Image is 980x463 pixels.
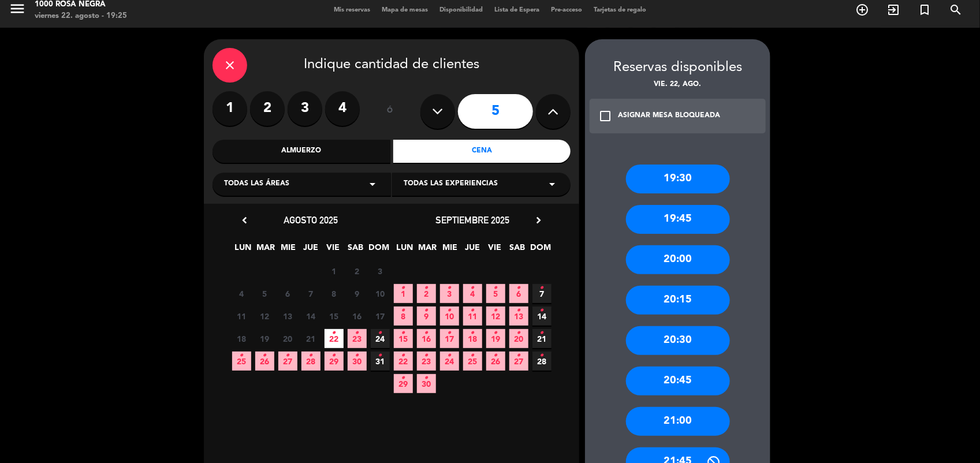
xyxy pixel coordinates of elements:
[471,346,475,365] i: •
[509,307,528,326] span: 13
[332,346,336,365] i: •
[417,307,436,326] span: 9
[371,352,390,371] span: 31
[471,324,475,342] i: •
[371,329,390,348] span: 24
[494,301,498,320] i: •
[213,48,571,83] div: Indique cantidad de clientes
[463,329,482,348] span: 18
[463,241,482,260] span: JUE
[532,284,552,303] span: 7
[417,284,436,303] span: 2
[949,3,963,17] i: search
[486,284,505,303] span: 5
[626,245,730,274] div: 20:00
[489,7,545,13] span: Lista de Espera
[463,307,482,326] span: 11
[434,7,489,13] span: Disponibilidad
[232,329,251,348] span: 18
[585,57,770,79] div: Reservas disponibles
[278,307,297,326] span: 13
[250,91,285,126] label: 2
[301,241,321,260] span: JUE
[355,346,359,365] i: •
[348,352,367,371] span: 30
[545,177,559,191] i: arrow_drop_down
[509,284,528,303] span: 6
[255,284,274,303] span: 5
[401,301,405,320] i: •
[240,346,244,365] i: •
[325,329,344,348] span: 22
[417,352,436,371] span: 23
[626,286,730,315] div: 20:15
[371,262,390,281] span: 3
[855,3,869,17] i: add_circle_outline
[626,367,730,395] div: 20:45
[540,324,544,342] i: •
[463,284,482,303] span: 4
[441,241,460,260] span: MIE
[301,307,321,326] span: 14
[598,109,612,123] i: check_box_outline_blank
[325,284,344,303] span: 8
[886,3,900,17] i: exit_to_app
[440,284,459,303] span: 3
[448,301,452,320] i: •
[394,374,413,393] span: 29
[918,3,931,17] i: turned_in_not
[486,352,505,371] span: 26
[255,329,274,348] span: 19
[376,7,434,13] span: Mapa de mesas
[232,284,251,303] span: 4
[348,284,367,303] span: 9
[532,214,545,226] i: chevron_right
[440,352,459,371] span: 24
[517,301,521,320] i: •
[448,279,452,297] i: •
[369,241,388,260] span: DOM
[348,329,367,348] span: 23
[378,324,382,342] i: •
[396,241,415,260] span: LUN
[263,346,267,365] i: •
[394,352,413,371] span: 22
[424,346,428,365] i: •
[417,374,436,393] span: 30
[494,346,498,365] i: •
[448,324,452,342] i: •
[401,369,405,387] i: •
[256,241,275,260] span: MAR
[371,91,409,132] div: ó
[325,91,360,126] label: 4
[284,214,338,226] span: agosto 2025
[325,352,344,371] span: 29
[232,307,251,326] span: 11
[255,307,274,326] span: 12
[435,214,509,226] span: septiembre 2025
[255,352,274,371] span: 26
[532,307,552,326] span: 14
[618,110,720,122] div: ASIGNAR MESA BLOQUEADA
[531,241,550,260] span: DOM
[401,279,405,297] i: •
[35,10,127,22] div: viernes 22. agosto - 19:25
[288,91,322,126] label: 3
[626,165,730,193] div: 19:30
[440,329,459,348] span: 17
[394,284,413,303] span: 1
[213,140,390,163] div: Almuerzo
[486,307,505,326] span: 12
[301,329,321,348] span: 21
[346,241,366,260] span: SAB
[588,7,652,13] span: Tarjetas de regalo
[401,346,405,365] i: •
[393,140,571,163] div: Cena
[494,324,498,342] i: •
[509,329,528,348] span: 20
[424,279,428,297] i: •
[532,352,552,371] span: 28
[213,91,247,126] label: 1
[517,346,521,365] i: •
[325,262,344,281] span: 1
